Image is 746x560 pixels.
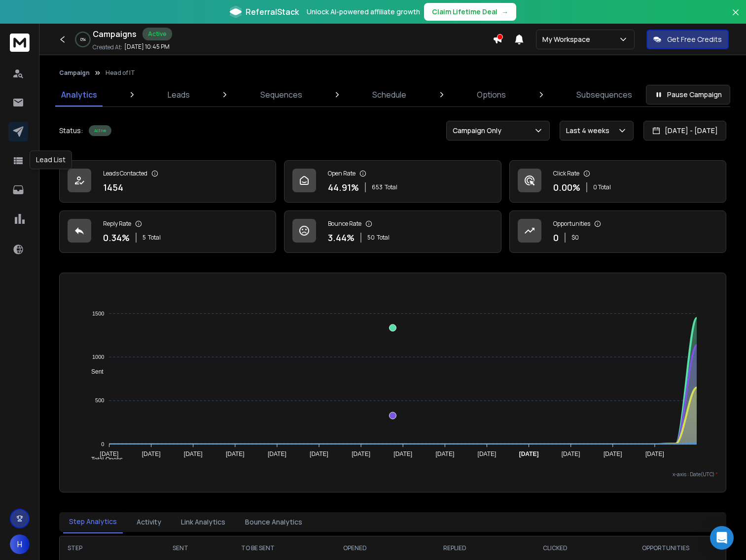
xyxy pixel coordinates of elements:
[30,150,72,169] div: Lead List
[268,451,286,457] tspan: [DATE]
[142,28,172,40] div: Active
[471,83,512,106] a: Options
[604,451,622,457] tspan: [DATE]
[246,6,299,18] span: ReferralStack
[667,35,722,44] p: Get Free Credits
[367,234,375,242] span: 50
[646,30,729,49] button: Get Free Credits
[103,231,130,245] p: 0.34 %
[95,397,104,403] tspan: 500
[505,536,605,560] th: CLICKED
[10,534,30,554] button: H
[175,511,231,533] button: Link Analytics
[328,180,359,194] p: 44.91 %
[562,451,580,457] tspan: [DATE]
[103,220,131,228] p: Reply Rate
[566,126,613,136] p: Last 4 weeks
[305,536,405,560] th: OPENED
[405,536,505,560] th: REPLIED
[150,536,211,560] th: SENT
[478,451,497,457] tspan: [DATE]
[509,210,726,253] a: Opportunities0$0
[307,7,420,17] p: Unlock AI-powered affiliate growth
[328,170,355,177] p: Open Rate
[366,83,412,106] a: Schedule
[211,536,305,560] th: TO BE SENT
[142,451,161,457] tspan: [DATE]
[372,183,383,191] span: 653
[646,85,730,105] button: Pause Campaign
[424,3,516,21] button: Claim Lifetime Deal→
[168,89,190,101] p: Leads
[93,43,122,51] p: Created At:
[162,83,196,106] a: Leads
[393,451,412,457] tspan: [DATE]
[59,69,90,77] button: Campaign
[372,89,406,101] p: Schedule
[328,220,361,228] p: Bounce Rate
[59,126,83,136] p: Status:
[328,231,355,245] p: 3.44 %
[106,69,135,77] p: Head of IT
[593,183,611,191] p: 0 Total
[310,451,328,457] tspan: [DATE]
[61,89,97,101] p: Analytics
[570,83,638,106] a: Subsequences
[509,160,726,203] a: Click Rate0.00%0 Total
[239,511,308,533] button: Bounce Analytics
[254,83,308,106] a: Sequences
[103,170,147,177] p: Leads Contacted
[59,210,276,253] a: Reply Rate0.34%5Total
[68,471,718,478] p: x-axis : Date(UTC)
[93,28,137,40] h1: Campaigns
[92,311,104,316] tspan: 1500
[59,160,276,203] a: Leads Contacted1454
[385,183,397,191] span: Total
[645,451,664,457] tspan: [DATE]
[89,125,111,136] div: Active
[553,220,590,228] p: Opportunities
[453,126,505,136] p: Campaign Only
[435,451,454,457] tspan: [DATE]
[729,6,742,30] button: Close banner
[131,511,167,533] button: Activity
[148,234,161,242] span: Total
[284,160,501,203] a: Open Rate44.91%653Total
[92,354,104,360] tspan: 1000
[571,234,579,242] p: $ 0
[142,234,146,242] span: 5
[100,451,119,457] tspan: [DATE]
[352,451,370,457] tspan: [DATE]
[519,451,539,457] tspan: [DATE]
[576,89,632,101] p: Subsequences
[101,441,104,447] tspan: 0
[553,170,579,177] p: Click Rate
[477,89,506,101] p: Options
[284,210,501,253] a: Bounce Rate3.44%50Total
[63,511,123,533] button: Step Analytics
[60,536,150,560] th: STEP
[84,368,104,375] span: Sent
[80,36,86,42] p: 0 %
[84,456,123,463] span: Total Opens
[260,89,302,101] p: Sequences
[553,180,580,194] p: 0.00 %
[184,451,203,457] tspan: [DATE]
[55,83,103,106] a: Analytics
[124,43,170,51] p: [DATE] 10:45 PM
[553,231,559,245] p: 0
[377,234,390,242] span: Total
[103,180,123,194] p: 1454
[226,451,245,457] tspan: [DATE]
[710,526,734,550] div: Open Intercom Messenger
[643,121,726,140] button: [DATE] - [DATE]
[605,536,726,560] th: OPPORTUNITIES
[542,35,594,44] p: My Workspace
[501,7,508,17] span: →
